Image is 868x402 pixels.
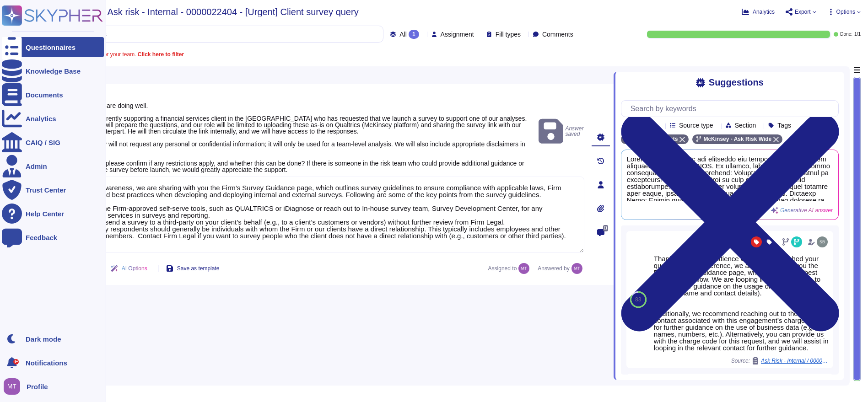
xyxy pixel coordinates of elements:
[409,30,419,39] div: 1
[75,89,527,173] span: Hi team, I hope you are doing well. We are currently supporting a financial services client in th...
[399,31,407,38] span: All
[64,177,584,253] textarea: For your awareness, we are sharing with you the Firm’s Survey Guidance page, which outlines surve...
[26,336,61,343] div: Dark mode
[836,9,855,15] span: Options
[122,266,147,271] span: AI Options
[626,101,838,117] input: Search by keywords
[488,263,534,274] span: Assigned to
[538,266,569,271] span: Answered by
[496,31,521,38] span: Fill types
[26,163,47,170] div: Admin
[854,32,861,37] span: 1 / 1
[26,187,66,193] div: Trust Center
[2,376,27,397] button: user
[4,378,20,395] img: user
[13,359,19,364] div: 9+
[542,31,573,38] span: Comments
[2,61,104,81] a: Knowledge Base
[26,359,67,366] span: Notifications
[2,156,104,176] a: Admin
[136,51,184,58] b: Click here to filter
[817,236,828,247] img: user
[26,68,81,75] div: Knowledge Base
[742,8,775,16] button: Analytics
[2,37,104,57] a: Questionnaires
[571,263,582,274] img: user
[840,32,852,37] span: Done:
[26,91,63,98] div: Documents
[26,139,60,146] div: CAIQ / SIG
[31,52,184,57] span: A question is assigned to you or your team.
[2,204,104,224] a: Help Center
[2,132,104,152] a: CAIQ / SIG
[36,26,383,42] input: Search by keywords
[795,9,811,15] span: Export
[518,263,529,274] img: user
[441,31,474,38] span: Assignment
[2,180,104,200] a: Trust Center
[177,266,220,271] span: Save as template
[2,227,104,247] a: Feedback
[26,210,64,217] div: Help Center
[2,108,104,129] a: Analytics
[27,383,48,390] span: Profile
[753,9,775,15] span: Analytics
[26,234,57,241] div: Feedback
[2,85,104,105] a: Documents
[603,225,608,231] span: 0
[26,115,56,122] div: Analytics
[539,117,584,146] span: Answer saved
[26,44,75,51] div: Questionnaires
[108,7,359,16] span: Ask risk - Internal - 0000022404 - [Urgent] Client survey query
[635,297,641,302] span: 83
[159,259,227,278] button: Save as template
